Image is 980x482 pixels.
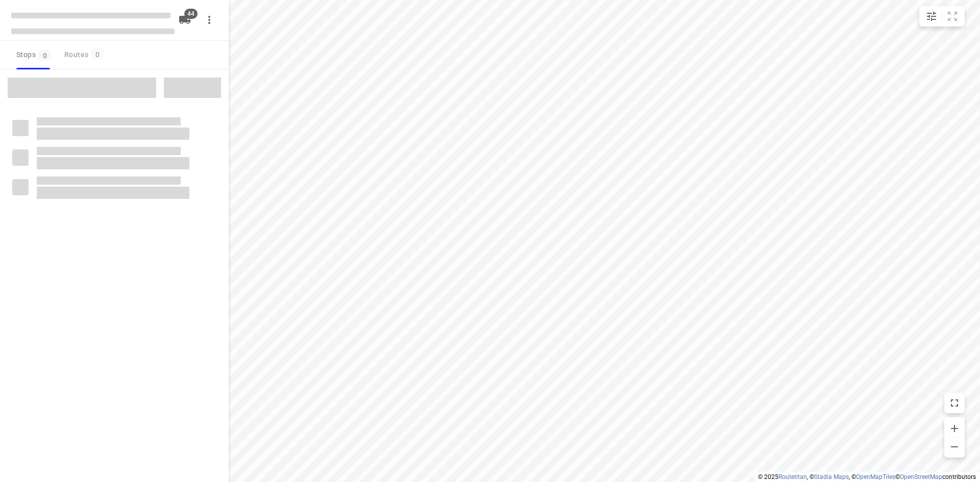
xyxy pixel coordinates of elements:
div: small contained button group [919,6,965,27]
a: Routetitan [778,473,807,480]
button: Map settings [921,6,942,27]
a: Stadia Maps [814,473,849,480]
a: OpenStreetMap [900,473,942,480]
li: © 2025 , © , © © contributors [758,473,976,480]
a: OpenMapTiles [856,473,895,480]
